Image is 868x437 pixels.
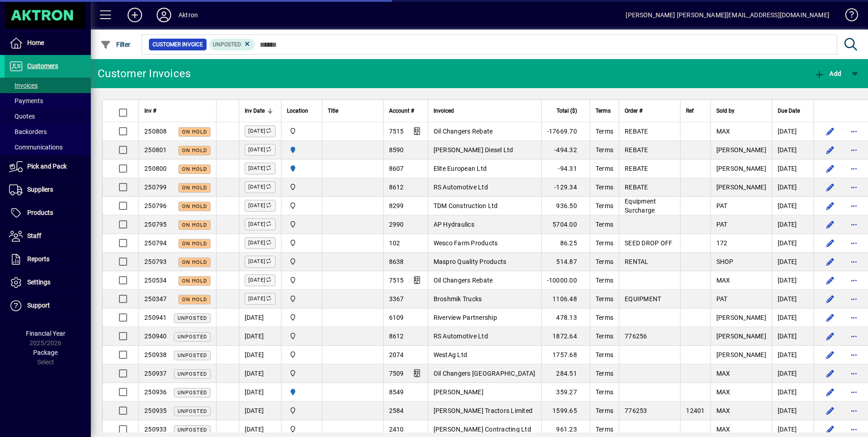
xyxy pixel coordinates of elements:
[5,109,91,124] a: Quotes
[716,295,728,303] span: PAT
[716,426,730,433] span: MAX
[144,106,156,116] span: Inv #
[847,180,861,194] button: More options
[287,164,316,174] span: HAMILTON
[686,407,705,414] span: 12401
[5,271,91,294] a: Settings
[144,388,167,396] span: 250936
[144,407,167,414] span: 250935
[144,239,167,247] span: 250794
[239,383,281,402] td: [DATE]
[144,106,211,116] div: Inv #
[5,78,91,93] a: Invoices
[27,209,53,216] span: Products
[287,126,316,136] span: Central
[182,297,207,303] span: On hold
[287,387,316,397] span: HAMILTON
[847,254,861,269] button: More options
[9,113,35,120] span: Quotes
[287,294,316,304] span: Central
[716,333,766,340] span: [PERSON_NAME]
[772,383,814,402] td: [DATE]
[287,350,316,360] span: Central
[389,314,404,321] span: 6109
[182,166,207,172] span: On hold
[144,351,167,358] span: 250938
[625,106,675,116] div: Order #
[823,273,838,288] button: Edit
[596,221,613,228] span: Terms
[823,292,838,306] button: Edit
[245,237,276,249] label: [DATE]
[27,278,50,286] span: Settings
[596,128,613,135] span: Terms
[182,185,207,191] span: On hold
[434,277,493,284] span: Oil Changers Rebate
[287,406,316,416] span: Central
[328,106,338,116] span: Title
[5,248,91,271] a: Reports
[847,124,861,139] button: More options
[287,238,316,248] span: Central
[596,106,611,116] span: Terms
[847,143,861,157] button: More options
[9,128,47,135] span: Backorders
[596,314,613,321] span: Terms
[434,258,507,265] span: Maspro Quality Products
[120,7,149,23] button: Add
[434,314,497,321] span: Riverview Partnership
[389,239,400,247] span: 102
[716,258,734,265] span: SHOP
[245,106,265,116] span: Inv Date
[596,333,613,340] span: Terms
[239,364,281,383] td: [DATE]
[716,202,728,209] span: PAT
[596,388,613,396] span: Terms
[847,273,861,288] button: More options
[239,346,281,364] td: [DATE]
[772,308,814,327] td: [DATE]
[434,407,533,414] span: [PERSON_NAME] Tractors Limited
[625,198,656,214] span: Equipment Surcharge
[144,221,167,228] span: 250795
[716,314,766,321] span: [PERSON_NAME]
[716,128,730,135] span: MAX
[778,106,808,116] div: Due Date
[596,146,613,154] span: Terms
[27,163,67,170] span: Pick and Pack
[823,422,838,437] button: Edit
[625,146,648,154] span: REBATE
[541,234,590,253] td: 86.25
[626,8,829,22] div: [PERSON_NAME] [PERSON_NAME][EMAIL_ADDRESS][DOMAIN_NAME]
[596,165,613,172] span: Terms
[182,204,207,209] span: On hold
[182,259,207,265] span: On hold
[541,122,590,141] td: -17669.70
[434,128,493,135] span: Oil Changers Rebate
[847,161,861,176] button: More options
[823,217,838,232] button: Edit
[434,351,468,358] span: WestAg Ltd
[847,422,861,437] button: More options
[434,370,536,377] span: Oil Changers [GEOGRAPHIC_DATA]
[389,146,404,154] span: 8590
[823,329,838,343] button: Edit
[823,161,838,176] button: Edit
[389,426,404,433] span: 2410
[541,197,590,215] td: 936.50
[389,407,404,414] span: 2584
[98,66,191,81] div: Customer Invoices
[287,368,316,378] span: Central
[245,181,276,193] label: [DATE]
[389,370,404,377] span: 7509
[716,146,766,154] span: [PERSON_NAME]
[389,221,404,228] span: 2990
[213,41,241,48] span: Unposted
[716,239,728,247] span: 172
[541,346,590,364] td: 1757.68
[245,144,276,156] label: [DATE]
[823,180,838,194] button: Edit
[541,178,590,197] td: -129.34
[716,407,730,414] span: MAX
[772,346,814,364] td: [DATE]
